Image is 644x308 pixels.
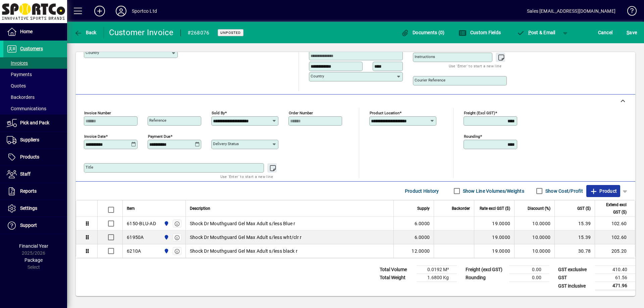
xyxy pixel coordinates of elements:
td: 410.40 [595,266,635,274]
button: Documents (0) [399,26,446,39]
span: Back [74,30,97,35]
div: Customer Invoice [109,27,174,38]
mat-label: Sold by [212,111,225,115]
span: Unposted [220,30,241,35]
div: 6150-BLU-AD [127,220,156,227]
app-page-header-button: Back [67,26,104,39]
button: Add [89,5,110,17]
span: Sportco Ltd Warehouse [162,247,170,255]
button: Save [625,26,639,39]
button: Custom Fields [457,26,502,39]
mat-label: Payment due [148,134,170,139]
a: Invoices [3,57,67,69]
div: Sales [EMAIL_ADDRESS][DOMAIN_NAME] [527,6,615,16]
span: Pick and Pack [20,120,49,125]
span: Invoices [7,60,28,66]
a: Products [3,149,67,166]
td: 1.6800 Kg [417,274,457,282]
div: 19.0000 [478,220,510,227]
td: 0.00 [509,266,549,274]
span: S [627,30,629,35]
a: Pick and Pack [3,115,67,131]
div: 19.0000 [478,234,510,241]
span: Discount (%) [528,205,550,212]
div: #268076 [187,27,210,38]
mat-hint: Use 'Enter' to start a new line [449,62,501,70]
button: Product [586,185,620,197]
span: 12.0000 [412,248,430,254]
a: Suppliers [3,132,67,148]
span: Home [20,29,33,34]
mat-label: Invoice number [84,111,111,115]
span: ave [627,27,637,38]
td: 30.78 [554,244,595,258]
a: Reports [3,183,67,200]
span: GST ($) [577,205,591,212]
span: Sportco Ltd Warehouse [162,220,170,227]
span: P [528,30,531,35]
mat-label: Freight (excl GST) [464,111,495,115]
span: Sportco Ltd Warehouse [162,234,170,241]
td: 0.00 [509,274,549,282]
span: Item [127,205,135,212]
div: 61950A [127,234,144,241]
span: Products [20,154,39,160]
span: Documents (0) [401,30,445,35]
button: Back [72,26,98,39]
td: Freight (excl GST) [462,266,509,274]
label: Show Line Volumes/Weights [462,188,524,194]
span: Quotes [7,83,26,88]
td: 15.39 [554,217,595,231]
span: Financial Year [19,243,48,249]
span: Support [20,223,37,228]
div: Sportco Ltd [132,6,157,16]
a: Communications [3,103,67,114]
span: Package [24,257,43,263]
a: Support [3,217,67,234]
span: Supply [417,205,430,212]
td: GST [555,274,595,282]
span: Suppliers [20,137,39,142]
td: 10.0000 [514,217,554,231]
mat-label: Order number [289,111,313,115]
td: 61.56 [595,274,635,282]
td: 471.96 [595,282,635,290]
div: 19.0000 [478,248,510,254]
td: GST exclusive [555,266,595,274]
td: Rounding [462,274,509,282]
span: Communications [7,106,46,111]
span: Extend excl GST ($) [599,201,627,216]
a: Payments [3,69,67,80]
td: 102.60 [595,217,635,231]
span: Customers [20,46,43,51]
mat-label: Reference [149,118,166,123]
mat-label: Delivery status [213,141,239,146]
button: Cancel [596,26,614,39]
button: Post & Email [513,26,559,39]
span: Shock Dr Mouthguard Gel Max Adult s/less wht/clr r [190,234,302,241]
span: Shock Dr Mouthguard Gel Max Adult s/less black r [190,248,298,254]
span: Reports [20,188,37,194]
span: Custom Fields [459,30,501,35]
span: 6.0000 [415,234,430,241]
mat-label: Country [86,50,99,55]
span: Payments [7,72,32,77]
a: Quotes [3,80,67,91]
td: 0.0192 M³ [417,266,457,274]
span: ost & Email [517,30,555,35]
span: Cancel [598,27,613,38]
mat-label: Country [311,74,324,78]
span: Rate excl GST ($) [480,205,510,212]
td: Total Weight [376,274,417,282]
span: 6.0000 [415,220,430,227]
a: Staff [3,166,67,183]
mat-label: Product location [370,111,399,115]
td: 102.60 [595,231,635,244]
td: 205.20 [595,244,635,258]
button: Profile [110,5,132,17]
span: Product [590,186,617,196]
button: Product History [402,185,442,197]
td: 10.0000 [514,231,554,244]
td: GST inclusive [555,282,595,290]
span: Shock Dr Mouthguard Gel Max Adult s/less Blue r [190,220,296,227]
